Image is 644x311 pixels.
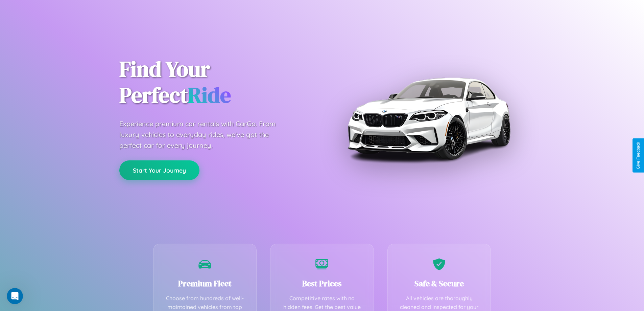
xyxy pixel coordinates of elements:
p: Experience premium car rentals with CarGo. From luxury vehicles to everyday rides, we've got the ... [119,118,288,151]
button: Start Your Journey [119,160,199,180]
h3: Premium Fleet [164,278,246,289]
h1: Find Your Perfect [119,56,312,108]
img: Premium BMW car rental vehicle [344,34,513,203]
iframe: Intercom live chat [7,288,23,304]
h3: Safe & Secure [398,278,481,289]
h3: Best Prices [281,278,363,289]
span: Ride [188,80,231,110]
div: Give Feedback [636,142,641,169]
